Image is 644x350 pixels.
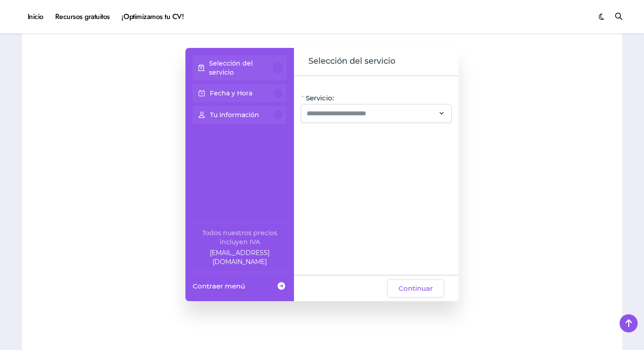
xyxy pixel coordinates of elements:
button: Continuar [387,279,444,298]
span: Selección del servicio [308,55,395,68]
span: Continuar [398,283,433,294]
span: Servicio: [306,94,334,103]
a: ¡Optimizamos tu CV! [116,5,189,29]
p: Tu Información [210,110,259,119]
p: Fecha y Hora [210,89,252,98]
a: Inicio [22,5,49,29]
a: Company email: ayuda@elhadadelasvacantes.com [193,248,287,266]
p: Selección del servicio [209,59,273,77]
span: Contraer menú [193,281,245,291]
a: Recursos gratuitos [49,5,116,29]
div: Todos nuestros precios incluyen IVA [193,228,287,246]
